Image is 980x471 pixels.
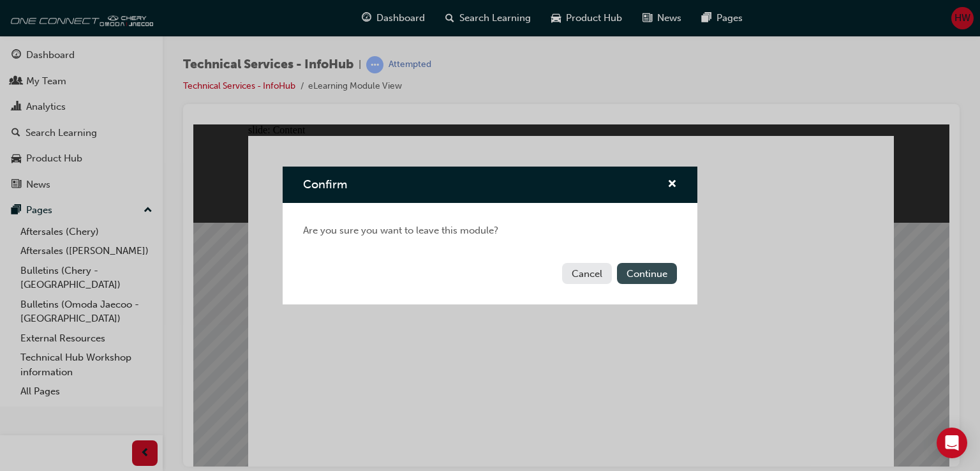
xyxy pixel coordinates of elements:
span: cross-icon [667,179,677,191]
div: Open Intercom Messenger [937,428,967,458]
span: Confirm [303,177,347,191]
button: Continue [617,263,677,284]
button: Cancel [562,263,612,284]
button: cross-icon [667,177,677,193]
div: Are you sure you want to leave this module? [283,203,697,258]
div: Confirm [283,167,697,304]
